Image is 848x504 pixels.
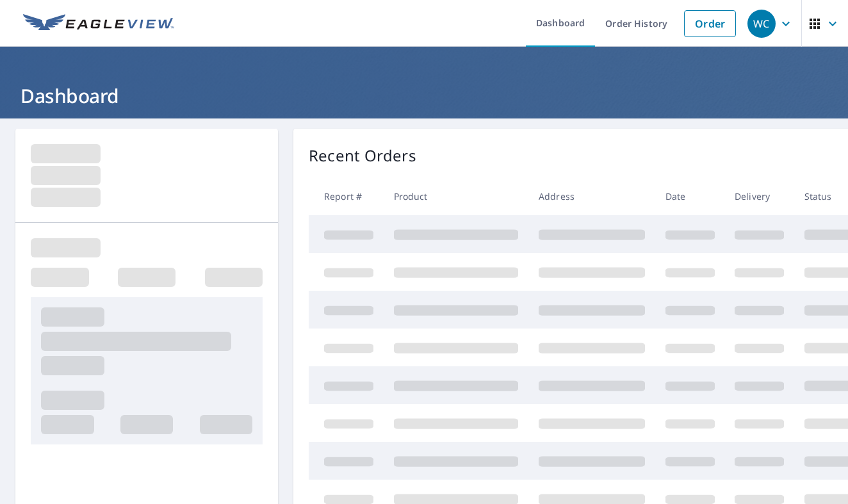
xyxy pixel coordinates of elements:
[655,177,725,215] th: Date
[684,10,736,37] a: Order
[384,177,528,215] th: Product
[747,10,776,38] div: WC
[528,177,655,215] th: Address
[309,177,384,215] th: Report #
[724,177,794,215] th: Delivery
[15,83,833,109] h1: Dashboard
[309,144,416,167] p: Recent Orders
[23,14,174,33] img: EV Logo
